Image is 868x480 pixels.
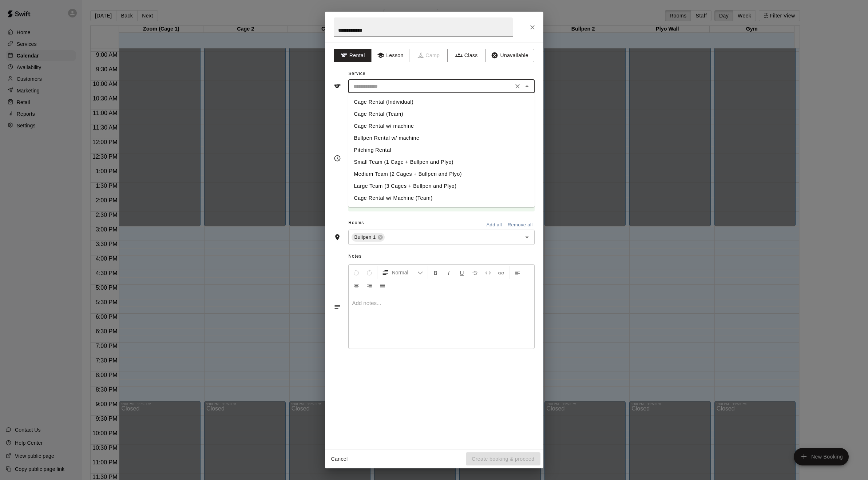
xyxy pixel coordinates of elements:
button: Insert Link [495,266,507,279]
svg: Timing [334,155,341,162]
li: Bullpen Rental w/ machine [348,132,535,144]
li: Cage Rental w/ Machine (Team) [348,192,535,204]
span: Camps can only be created in the Services page [410,49,448,62]
button: Format Underline [456,266,468,279]
li: Pitching Rental [348,144,535,156]
li: Cage Rental (Team) [348,108,535,120]
button: Center Align [350,279,362,292]
button: Close [526,21,539,34]
li: Large Team (3 Cages + Bullpen and Plyo) [348,180,535,192]
span: Normal [392,269,417,276]
button: Rental [334,49,372,62]
span: Rooms [348,220,364,225]
li: Small Team (1 Cage + Bullpen and Plyo) [348,156,535,168]
svg: Notes [334,303,341,310]
button: Add all [483,219,506,231]
span: Bullpen 1 [352,234,379,241]
button: Left Align [511,266,524,279]
li: Cage Rental w/ machine [348,120,535,132]
button: Remove all [506,219,535,231]
button: Close [522,81,532,91]
button: Lesson [371,49,409,62]
div: Bullpen 1 [352,233,385,242]
button: Unavailable [485,49,534,62]
svg: Rooms [334,234,341,241]
button: Class [447,49,485,62]
button: Undo [350,266,362,279]
button: Formatting Options [379,266,426,279]
li: Medium Team (2 Cages + Bullpen and Plyo) [348,168,535,180]
svg: Service [334,83,341,90]
li: Cage Rental (Individual) [348,96,535,108]
button: Format Strikethrough [469,266,481,279]
button: Open [522,232,532,242]
button: Justify Align [376,279,389,292]
button: Format Italics [443,266,455,279]
button: Right Align [363,279,376,292]
button: Clear [512,81,523,91]
button: Format Bold [429,266,442,279]
button: Cancel [328,452,351,466]
span: Notes [348,251,534,262]
span: Service [348,71,365,76]
button: Insert Code [482,266,494,279]
button: Redo [363,266,376,279]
